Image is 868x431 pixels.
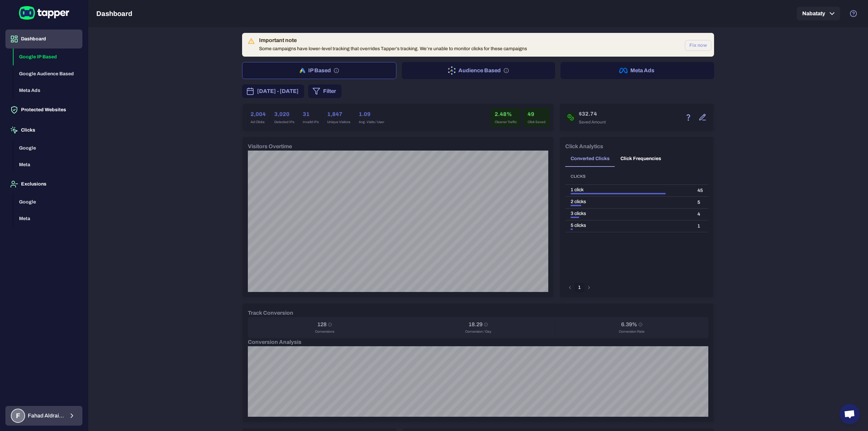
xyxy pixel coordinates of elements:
h6: 1.09 [359,110,384,118]
button: Google IP Based [14,48,82,65]
td: 5 [692,197,708,209]
div: Some campaigns have lower-level tracking that overrides Tapper’s tracking. We’re unable to monito... [259,35,527,55]
button: Nabataty [797,7,840,20]
div: F [11,409,25,423]
h6: 2.48% [495,110,517,118]
button: Protected Websites [5,100,82,119]
svg: IP based: Search, Display, and Shopping. [334,68,339,73]
span: Invalid IPs [303,120,319,124]
svg: Conversion / Day [484,322,488,327]
span: Conversion / Day [465,329,491,334]
a: Meta [14,215,82,221]
span: Conversion Rate [619,329,645,334]
button: Filter [308,84,341,98]
div: Important note [259,37,527,44]
button: Estimation based on the quantity of invalid click x cost-per-click. [683,112,694,123]
a: Clicks [5,127,82,133]
button: Exclusions [5,175,82,194]
a: Google [14,198,82,204]
h6: Click Analytics [565,142,603,151]
button: Converted Clicks [565,151,615,167]
a: Protected Websites [5,106,82,112]
div: 5 clicks [571,222,687,229]
button: FFahad Aldraiaan [5,406,82,426]
h6: Track Conversion [248,309,293,317]
span: [DATE] - [DATE] [257,87,299,95]
span: Fahad Aldraiaan [28,412,64,419]
div: 2 clicks [571,199,687,205]
button: Dashboard [5,30,82,48]
button: IP Based [242,62,396,79]
h6: 18.29 [469,321,482,328]
button: page 1 [575,283,584,292]
h6: Conversion Analysis [248,338,708,346]
svg: Conversion Rate [638,322,643,327]
h6: $32.74 [579,110,606,118]
h6: 2,004 [251,110,266,118]
a: Dashboard [5,36,82,41]
button: Meta Ads [560,62,714,79]
h6: 31 [303,110,319,118]
td: 4 [692,209,708,220]
button: Meta [14,156,82,173]
td: 1 [692,220,708,232]
button: [DATE] - [DATE] [242,84,304,98]
span: Conversions [315,329,334,334]
span: Unique Visitors [327,120,350,124]
h6: 3,020 [274,110,294,118]
svg: Audience based: Search, Display, Shopping, Video Performance Max, Demand Generation [504,68,509,73]
h6: Visitors Overtime [248,142,292,151]
h6: 1,847 [327,110,350,118]
button: Meta [14,210,82,227]
button: Clicks [5,121,82,140]
h6: 128 [317,321,327,328]
div: Open chat [840,404,860,424]
a: Meta Ads [14,87,82,93]
span: Ad Clicks [251,120,266,124]
a: Google [14,144,82,150]
button: Google [14,194,82,211]
button: Click Frequencies [615,151,667,167]
button: Fix now [685,40,711,51]
td: 45 [692,185,708,197]
button: Google Audience Based [14,65,82,82]
span: Avg. Visits / User [359,120,384,124]
button: Meta Ads [14,82,82,99]
button: Google [14,140,82,157]
h6: 6.39% [621,321,637,328]
h6: 49 [528,110,546,118]
span: Cleaner Traffic [495,120,517,124]
a: Exclusions [5,181,82,187]
th: Clicks [565,168,692,185]
h5: Dashboard [96,9,132,18]
button: Audience Based [402,62,555,79]
div: 1 click [571,187,687,193]
svg: Conversions [328,322,332,327]
span: Detected IPs [274,120,294,124]
span: Click Saved [528,120,546,124]
a: Google IP Based [14,54,82,59]
span: Saved Amount [579,119,606,125]
a: Meta [14,161,82,167]
nav: pagination navigation [565,283,594,292]
a: Google Audience Based [14,70,82,76]
div: 3 clicks [571,211,687,217]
